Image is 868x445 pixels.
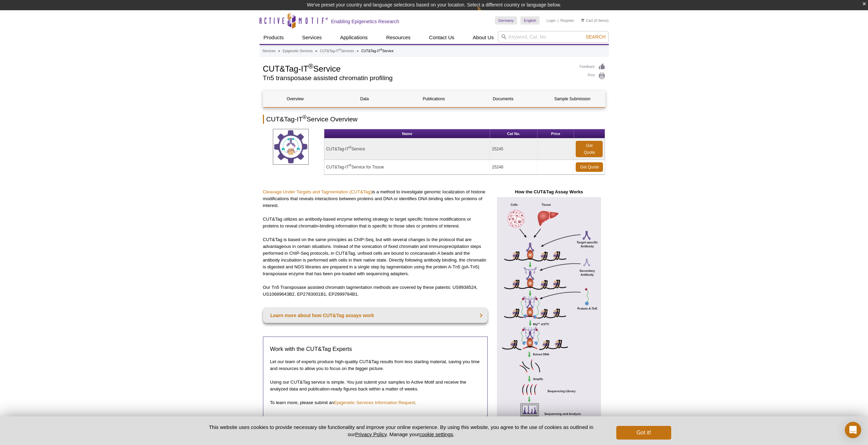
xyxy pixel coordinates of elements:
[270,358,481,372] p: Let our team of experts produce high-quality CUT&Tag results from less starting material, saving ...
[263,48,276,54] a: Services
[263,75,573,81] h2: Tn5 transposase assisted chromatin profiling
[263,91,327,107] a: Overview
[520,16,540,25] a: English
[331,18,399,25] h2: Enabling Epigenetics Research
[263,284,488,298] p: Our Tn5 Transposase assisted chromatin tagmentation methods are covered by these patents: US99385...
[495,16,517,25] a: Germany
[490,129,538,138] th: Cat No.
[315,49,318,53] li: »
[361,49,394,53] li: CUT&Tag-IT Service
[382,31,415,44] a: Resources
[616,426,671,440] button: Got it!
[320,48,354,54] a: CUT&Tag-IT®Services
[273,129,309,165] img: CUT&Tag Service
[380,48,382,51] sup: ®
[581,16,609,25] li: (0 items)
[419,431,453,437] button: cookie settings
[584,34,607,40] button: Search
[263,308,488,323] a: Learn more about how CUT&Tag assays work
[580,63,605,71] a: Feedback
[333,91,397,107] a: Data
[263,115,605,124] h2: CUT&Tag-IT Service Overview
[425,31,458,44] a: Contact Us
[270,399,481,406] p: To learn more, please submit an .
[546,18,556,23] a: Login
[349,164,351,167] sup: ®
[336,31,372,44] a: Applications
[324,160,490,175] td: CUT&Tag-IT Service for Tissue
[498,31,609,43] input: Keyword, Cat. No.
[560,18,574,23] a: Register
[298,31,326,44] a: Services
[263,189,488,209] p: is a method to investigate genomic localization of histone modifications that reveals interaction...
[515,189,583,194] strong: How the CUT&Tag Assay Works
[263,63,573,73] h1: CUT&Tag-IT Service
[303,114,307,120] sup: ®
[558,16,559,25] li: |
[197,424,605,438] p: This website uses cookies to provide necessary site functionality and improve your online experie...
[477,5,495,21] img: Change Here
[357,49,359,53] li: »
[355,431,386,437] a: Privacy Policy
[576,141,603,157] a: Get Quote
[469,31,498,44] a: About Us
[581,18,593,23] a: Cart
[581,18,584,22] img: Your Cart
[402,91,466,107] a: Publications
[334,400,415,405] a: Epigenetic Services Information Request
[580,72,605,80] a: Print
[471,91,535,107] a: Documents
[490,160,538,175] td: 25248
[538,129,574,138] th: Price
[278,49,280,53] li: »
[283,48,313,54] a: Epigenetic Services
[540,91,604,107] a: Sample Submission
[324,138,490,160] td: CUT&Tag-IT Service
[260,31,288,44] a: Products
[263,216,488,229] p: CUT&Tag utilizes an antibody-based enzyme tethering strategy to target specific histone modificat...
[349,146,351,149] sup: ®
[324,129,490,138] th: Name
[270,345,481,353] h3: Work with the CUT&Tag Experts​
[845,422,861,438] div: Open Intercom Messenger
[493,197,605,426] img: How the CUT&Tag Assay Works
[263,189,372,194] a: Cleavage Under Targets and Tagmentation (CUT&Tag)
[490,138,538,160] td: 25245
[308,62,313,70] sup: ®
[263,236,488,277] p: CUT&Tag is based on the same principles as ChIP-Seq, but with several changes to the protocol tha...
[270,379,481,392] p: Using our CUT&Tag service is simple. You just submit your samples to Active Motif and receive the...
[339,48,341,51] sup: ®
[586,34,605,40] span: Search
[576,162,603,172] a: Get Quote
